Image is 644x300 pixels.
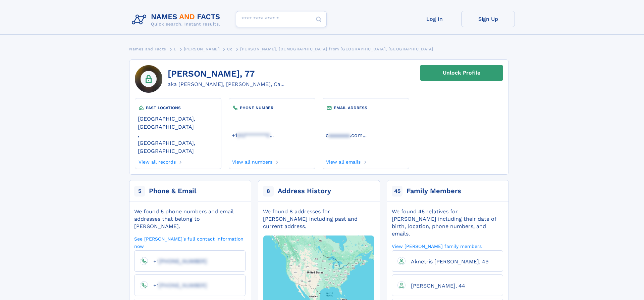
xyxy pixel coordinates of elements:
[168,69,284,79] h1: [PERSON_NAME], 77
[411,258,489,265] span: Aknetris [PERSON_NAME], 49
[326,157,361,165] a: View all emails
[329,132,350,138] span: aaaaaaa
[408,11,461,27] a: Log In
[227,47,232,51] span: Cc
[392,208,503,238] div: We found 45 relatives for [PERSON_NAME] including their date of birth, location, phone numbers, a...
[184,45,220,53] a: [PERSON_NAME]
[138,104,218,111] div: PAST LOCATIONS
[138,157,176,165] a: View all records
[278,186,331,196] div: Address History
[134,186,145,197] span: 5
[443,65,480,81] div: Unlock Profile
[129,45,166,53] a: Names and Facts
[149,186,196,196] div: Phone & Email
[411,283,465,289] span: [PERSON_NAME], 44
[148,258,207,264] a: +1[PHONE_NUMBER]
[184,47,220,51] span: [PERSON_NAME]
[232,157,273,165] a: View all numbers
[134,208,246,230] div: We found 5 phone numbers and email addresses that belong to [PERSON_NAME].
[263,208,374,230] div: We found 8 addresses for [PERSON_NAME] including past and current address.
[138,115,218,130] a: [GEOGRAPHIC_DATA], [GEOGRAPHIC_DATA]
[174,45,176,53] a: L
[461,11,515,27] a: Sign Up
[227,45,232,53] a: Cc
[240,47,433,51] span: [PERSON_NAME], [DEMOGRAPHIC_DATA] from [GEOGRAPHIC_DATA], [GEOGRAPHIC_DATA]
[392,243,482,249] a: View [PERSON_NAME] family members
[326,104,406,111] div: EMAIL ADDRESS
[159,282,207,289] span: [PHONE_NUMBER]
[232,104,312,111] div: PHONE NUMBER
[134,235,246,249] a: See [PERSON_NAME]'s full contact information now
[406,258,489,264] a: Aknetris [PERSON_NAME], 49
[392,186,402,197] span: 45
[168,80,284,88] div: aka [PERSON_NAME], [PERSON_NAME], Ca...
[311,11,327,28] button: Search Button
[138,111,218,157] div: ,
[129,11,226,29] img: Logo Names and Facts
[406,282,465,289] a: [PERSON_NAME], 44
[420,65,503,81] a: Unlock Profile
[263,186,274,197] span: 8
[326,131,363,138] a: caaaaaaa.com
[174,47,176,51] span: L
[148,282,207,288] a: +1[PHONE_NUMBER]
[407,186,461,196] div: Family Members
[232,132,312,138] a: ...
[138,139,218,154] a: [GEOGRAPHIC_DATA], [GEOGRAPHIC_DATA]
[326,132,406,138] a: ...
[159,258,207,264] span: [PHONE_NUMBER]
[236,11,327,27] input: search input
